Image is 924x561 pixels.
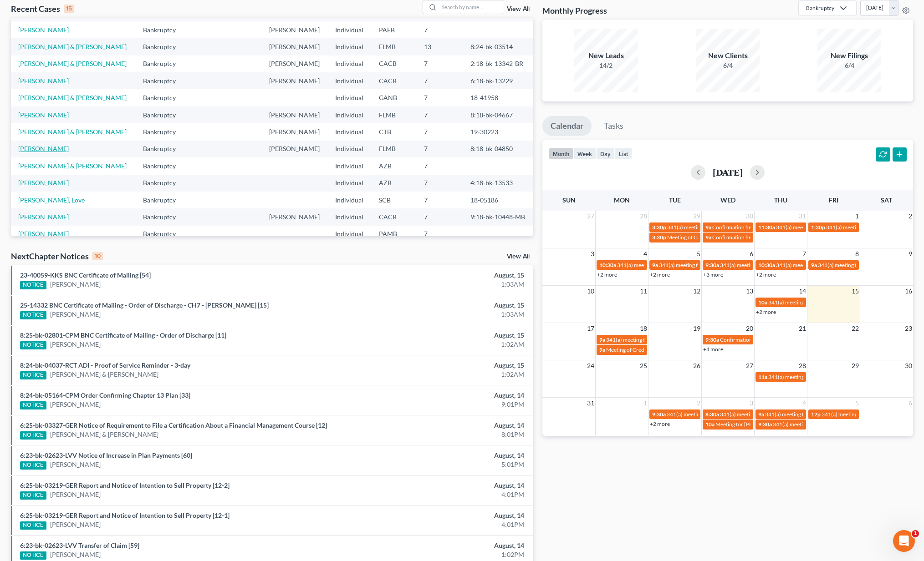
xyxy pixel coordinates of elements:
a: [PERSON_NAME] & [PERSON_NAME] [50,370,158,379]
span: 3:30p [652,224,666,231]
div: 1:02AM [362,340,525,349]
span: 341(a) meeting for [PERSON_NAME] [765,411,853,418]
a: [PERSON_NAME] [18,26,69,34]
a: 6:23-bk-02623-LVV Transfer of Claim [59] [20,541,139,549]
span: 10 [586,286,595,297]
span: 28 [798,360,807,371]
span: 1:30p [811,224,825,231]
span: 27 [586,211,595,222]
div: Bankruptcy [806,4,834,12]
span: 1 [912,530,919,537]
a: [PERSON_NAME] & [PERSON_NAME] [18,60,127,67]
td: [PERSON_NAME] [262,38,328,55]
td: [PERSON_NAME] [262,21,328,38]
span: 29 [851,360,860,371]
span: Sat [881,196,892,204]
span: 19 [692,323,701,334]
td: Bankruptcy [136,157,194,174]
span: 15 [851,286,860,297]
a: +2 more [650,271,670,278]
span: 8:30a [705,411,719,418]
span: 341(a) meeting for [PERSON_NAME] & [PERSON_NAME] De [PERSON_NAME] [617,262,805,268]
span: 341(a) meeting for [PERSON_NAME] [659,262,747,268]
a: [PERSON_NAME] & [PERSON_NAME] [18,162,127,170]
span: 341(a) meeting for [PERSON_NAME] [720,262,808,268]
td: 7 [417,226,463,243]
td: Individual [328,56,372,72]
td: Individual [328,175,372,192]
div: New Filings [817,51,881,61]
td: 18-41958 [463,89,534,106]
td: 8:18-bk-04850 [463,141,534,157]
a: +4 more [703,346,723,353]
a: Calendar [542,116,592,136]
td: Bankruptcy [136,89,194,106]
span: 341(a) meeting for [PERSON_NAME] [826,224,914,231]
a: +2 more [650,420,670,427]
span: 341(a) meeting for [PERSON_NAME] [667,224,755,231]
span: 12 [692,286,701,297]
div: NextChapter Notices [11,251,103,262]
span: 6 [908,398,913,409]
a: 8:24-bk-05164-CPM Order Confirming Chapter 13 Plan [33] [20,391,190,399]
td: GANB [372,89,417,106]
td: CACB [372,56,417,72]
td: 7 [417,21,463,38]
span: 21 [798,323,807,334]
span: 5 [696,248,701,259]
div: Recent Cases [11,3,74,14]
a: [PERSON_NAME] & [PERSON_NAME] [50,430,158,439]
a: [PERSON_NAME] [18,77,69,85]
span: 341(a) meeting for [PERSON_NAME] [822,411,909,418]
td: [PERSON_NAME] [262,141,328,157]
span: 20 [745,323,754,334]
span: 9:30a [705,262,719,268]
span: 16 [904,286,913,297]
span: 31 [798,211,807,222]
td: Individual [328,157,372,174]
div: August, 14 [362,451,525,460]
span: Confirmation hearing for [PERSON_NAME] & [PERSON_NAME] [712,224,864,231]
td: FLMB [372,106,417,123]
div: 6/4 [817,61,881,70]
td: 8:24-bk-03514 [463,38,534,55]
a: [PERSON_NAME] [50,400,101,409]
td: 7 [417,141,463,157]
div: NOTICE [20,281,46,289]
span: 9a [705,224,711,231]
div: 8:01PM [362,430,525,439]
a: View All [507,6,530,12]
span: 29 [692,211,701,222]
a: 8:25-bk-02801-CPM BNC Certificate of Mailing - Order of Discharge [11] [20,331,226,339]
td: Bankruptcy [136,123,194,140]
div: August, 14 [362,421,525,430]
td: Individual [328,192,372,208]
div: August, 15 [362,361,525,370]
td: CACB [372,208,417,225]
a: [PERSON_NAME] [50,310,101,319]
td: FLMB [372,141,417,157]
a: [PERSON_NAME] & [PERSON_NAME] [18,43,127,51]
td: 18-05186 [463,192,534,208]
td: AZB [372,157,417,174]
td: Bankruptcy [136,226,194,243]
button: list [615,147,632,160]
a: 25-14332 BNC Certificate of Mailing - Order of Discharge - CH7 - [PERSON_NAME] [15] [20,301,269,309]
div: August, 15 [362,301,525,310]
div: 10 [92,252,103,260]
td: Individual [328,141,372,157]
td: CTB [372,123,417,140]
td: Bankruptcy [136,208,194,225]
div: 1:02AM [362,370,525,379]
a: 6:25-bk-03219-GER Report and Notice of Intention to Sell Property [12-1] [20,511,230,519]
td: 7 [417,208,463,225]
a: [PERSON_NAME] & [PERSON_NAME] [18,128,127,136]
td: [PERSON_NAME] [262,72,328,89]
div: 4:01PM [362,490,525,499]
a: 8:24-bk-04037-RCT ADI - Proof of Service Reminder - 3-day [20,361,190,369]
span: 13 [745,286,754,297]
span: Mon [614,196,630,204]
td: Individual [328,89,372,106]
div: NOTICE [20,311,46,319]
span: Tue [669,196,681,204]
